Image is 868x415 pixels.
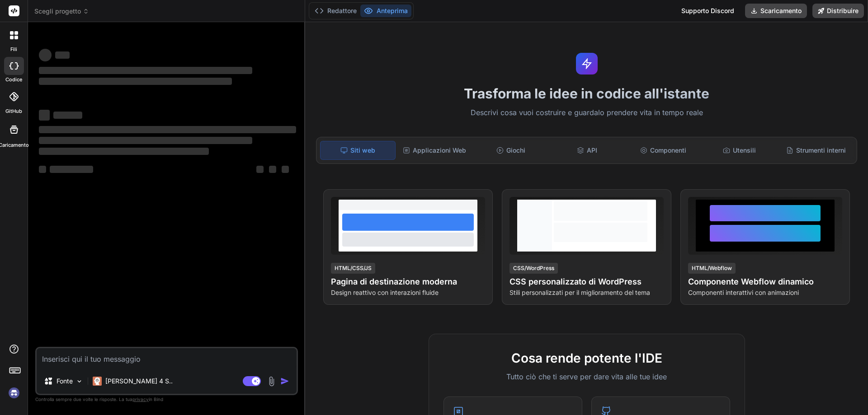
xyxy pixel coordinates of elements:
[5,108,22,114] font: GitHub
[692,265,732,271] font: HTML/Webflow
[335,265,372,271] font: HTML/CSS/JS
[10,46,17,52] font: fili
[311,5,360,17] button: Redattore
[5,76,22,83] font: codice
[6,385,22,401] img: registrazione
[650,146,686,154] font: Componenti
[327,7,357,14] font: Redattore
[35,396,132,402] font: Controlla sempre due volte le risposte. La tua
[513,265,554,271] font: CSS/WordPress
[464,85,709,102] font: Trasforma le idee in codice all'istante
[587,146,597,154] font: API
[350,146,375,154] font: Siti web
[280,377,289,386] img: icona
[132,396,149,402] font: privacy
[688,289,799,296] font: Componenti interattivi con animazioni
[688,277,814,286] font: Componente Webflow dinamico
[413,146,466,154] font: Applicazioni Web
[506,146,525,154] font: Giochi
[506,372,667,381] font: Tutto ciò che ti serve per dare vita alle tue idee
[827,7,859,14] font: Distribuire
[509,289,650,296] font: Stili personalizzati per il miglioramento del tema
[760,7,802,14] font: Scaricamento
[812,4,864,18] button: Distribuire
[105,377,173,385] font: [PERSON_NAME] 4 S..
[93,377,102,386] img: Claude 4 Sonetto
[360,5,411,17] button: Anteprima
[75,378,83,385] img: Scegli i modelli
[34,7,81,15] font: Scegli progetto
[331,277,457,286] font: Pagina di destinazione moderna
[745,4,807,18] button: Scaricamento
[149,396,163,402] font: in Bind
[509,277,642,286] font: CSS personalizzato di WordPress
[57,377,73,385] font: Fonte
[266,376,277,387] img: attaccamento
[733,146,756,154] font: Utensili
[471,108,703,117] font: Descrivi cosa vuoi costruire e guardalo prendere vita in tempo reale
[796,146,846,154] font: Strumenti interni
[511,350,662,366] font: Cosa rende potente l'IDE
[331,289,439,296] font: Design reattivo con interazioni fluide
[681,7,734,14] font: Supporto Discord
[377,7,408,14] font: Anteprima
